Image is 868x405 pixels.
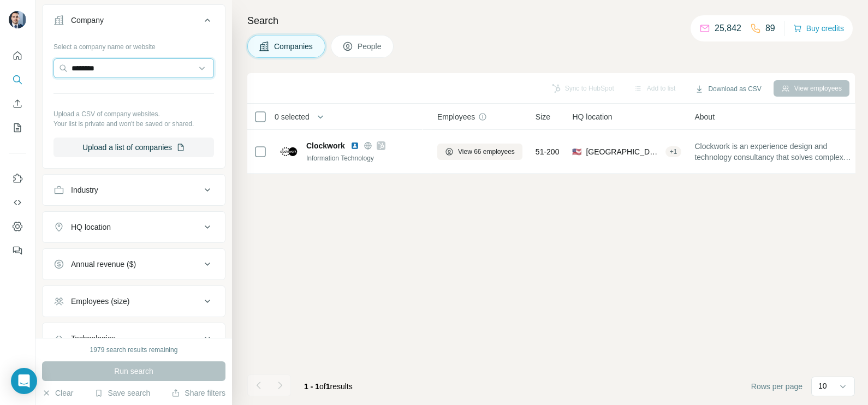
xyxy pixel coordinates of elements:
[536,111,550,122] span: Size
[71,296,129,307] div: Employees (size)
[319,382,326,391] span: of
[53,138,214,157] button: Upload a list of companies
[247,13,855,28] h4: Search
[536,146,560,157] span: 51-200
[171,388,225,398] button: Share filters
[53,109,214,119] p: Upload a CSV of company websites.
[9,94,26,114] button: Enrich CSV
[42,388,73,398] button: Clear
[437,144,522,160] button: View 66 employees
[43,214,225,240] button: HQ location
[350,141,359,150] img: LinkedIn logo
[275,111,310,122] span: 0 selected
[437,111,475,122] span: Employees
[765,22,775,35] p: 89
[9,118,26,138] button: My lists
[818,380,827,391] p: 10
[71,259,136,270] div: Annual revenue ($)
[694,141,856,163] span: Clockwork is an experience design and technology consultancy that solves complex problems for the...
[458,147,515,157] span: View 66 employees
[9,241,26,260] button: Feedback
[94,388,150,398] button: Save search
[304,382,319,391] span: 1 - 1
[687,81,769,97] button: Download as CSV
[9,46,26,65] button: Quick start
[71,15,104,26] div: Company
[71,222,111,233] div: HQ location
[586,146,661,157] span: [GEOGRAPHIC_DATA], [US_STATE]
[793,21,844,36] button: Buy credits
[53,38,214,52] div: Select a company name or website
[326,382,330,391] span: 1
[43,7,225,38] button: Company
[43,288,225,314] button: Employees (size)
[71,333,116,344] div: Technologies
[306,140,345,151] span: Clockwork
[11,368,37,394] div: Open Intercom Messenger
[358,41,383,52] span: People
[572,111,612,122] span: HQ location
[715,22,741,35] p: 25,842
[9,193,26,212] button: Use Surfe API
[9,11,26,28] img: Avatar
[280,143,298,160] img: Logo of Clockwork
[304,382,353,391] span: results
[751,381,802,392] span: Rows per page
[9,70,26,90] button: Search
[572,146,581,157] span: 🇺🇸
[53,119,214,129] p: Your list is private and won't be saved or shared.
[43,251,225,277] button: Annual revenue ($)
[274,41,314,52] span: Companies
[43,177,225,203] button: Industry
[665,147,682,157] div: + 1
[9,217,26,236] button: Dashboard
[306,153,424,163] div: Information Technology
[43,325,225,352] button: Technologies
[9,169,26,188] button: Use Surfe on LinkedIn
[90,345,178,355] div: 1979 search results remaining
[71,184,98,195] div: Industry
[694,111,715,122] span: About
